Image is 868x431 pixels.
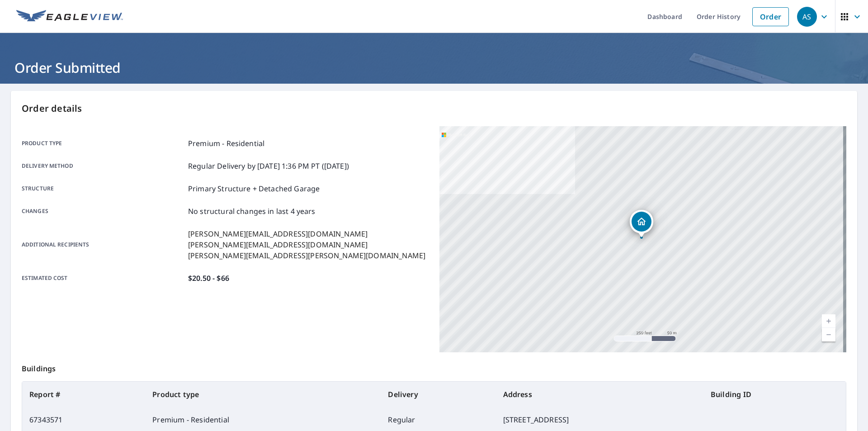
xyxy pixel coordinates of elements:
div: AS [797,7,817,27]
p: Structure [22,183,184,194]
p: Changes [22,206,184,217]
th: Building ID [703,382,846,407]
p: [PERSON_NAME][EMAIL_ADDRESS][DOMAIN_NAME] [188,239,425,250]
p: $20.50 - $66 [188,273,229,284]
div: Dropped pin, building 1, Residential property, 917 N 87th St East Saint Louis, IL 62203 [630,210,653,238]
img: EV Logo [16,10,123,24]
p: No structural changes in last 4 years [188,206,316,217]
p: Buildings [22,352,846,381]
p: Regular Delivery by [DATE] 1:36 PM PT ([DATE]) [188,161,349,171]
a: Order [752,7,789,26]
a: Current Level 17, Zoom Out [822,328,835,341]
th: Address [496,382,703,407]
p: [PERSON_NAME][EMAIL_ADDRESS][DOMAIN_NAME] [188,228,425,239]
th: Product type [145,382,381,407]
h1: Order Submitted [11,58,857,77]
p: Product type [22,138,184,149]
p: [PERSON_NAME][EMAIL_ADDRESS][PERSON_NAME][DOMAIN_NAME] [188,250,425,261]
p: Order details [22,102,846,115]
a: Current Level 17, Zoom In [822,314,835,328]
p: Primary Structure + Detached Garage [188,183,320,194]
p: Estimated cost [22,273,184,284]
p: Delivery method [22,161,184,171]
p: Additional recipients [22,228,184,261]
th: Report # [22,382,145,407]
th: Delivery [381,382,495,407]
p: Premium - Residential [188,138,264,149]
